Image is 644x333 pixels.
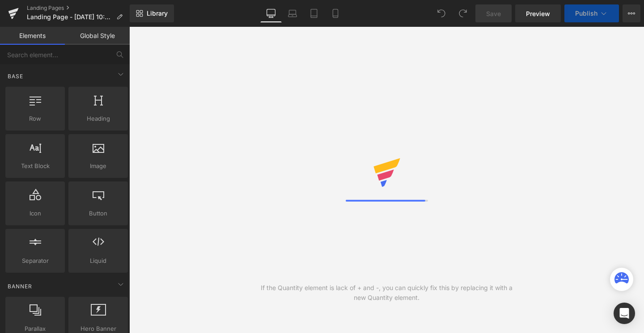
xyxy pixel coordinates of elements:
[71,161,125,171] span: Image
[8,256,62,266] span: Separator
[303,4,325,22] a: Tablet
[27,13,113,21] span: Landing Page - [DATE] 10:12:02
[147,9,168,17] span: Library
[71,256,125,266] span: Liquid
[526,9,550,18] span: Preview
[130,4,174,22] a: New Library
[27,4,130,12] a: Landing Pages
[564,4,619,22] button: Publish
[454,4,472,22] button: Redo
[325,4,346,22] a: Mobile
[486,9,501,18] span: Save
[7,282,33,291] span: Banner
[575,10,597,17] span: Publish
[8,161,62,171] span: Text Block
[623,4,640,22] button: More
[260,4,282,22] a: Desktop
[71,114,125,123] span: Heading
[282,4,303,22] a: Laptop
[515,4,561,22] a: Preview
[432,4,450,22] button: Undo
[258,283,516,303] div: If the Quantity element is lack of + and -, you can quickly fix this by replacing it with a new Q...
[614,303,635,324] div: Open Intercom Messenger
[8,209,62,218] span: Icon
[8,114,62,123] span: Row
[65,27,130,45] a: Global Style
[71,209,125,218] span: Button
[7,72,24,80] span: Base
